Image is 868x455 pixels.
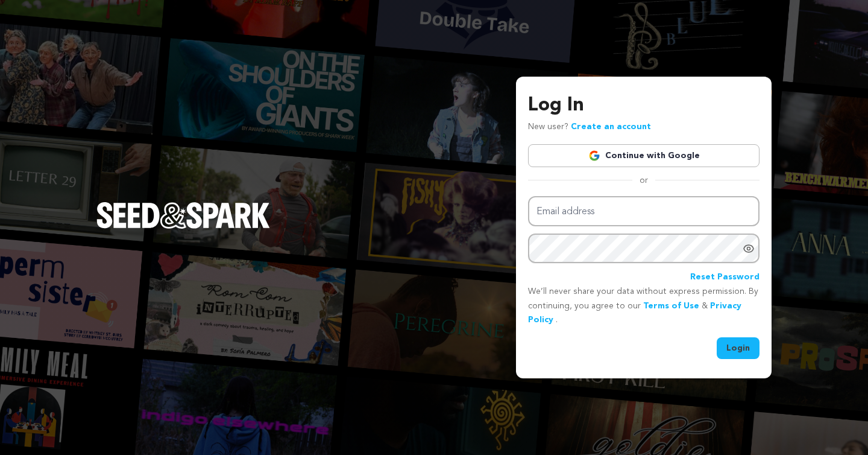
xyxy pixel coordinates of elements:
[528,285,759,328] p: We’ll never share your data without express permission. By continuing, you agree to our & .
[528,120,651,135] p: New user?
[96,202,270,253] a: Seed&Spark Homepage
[571,122,651,131] a: Create an account
[632,174,655,186] span: or
[690,270,759,285] a: Reset Password
[743,243,755,255] a: Show password as plain text. Warning: this will display your password on the screen.
[528,91,759,120] h3: Log In
[528,144,759,167] a: Continue with Google
[588,150,600,162] img: Google logo
[643,302,699,310] a: Terms of Use
[717,337,759,359] button: Login
[528,196,759,227] input: Email address
[96,202,270,229] img: Seed&Spark Logo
